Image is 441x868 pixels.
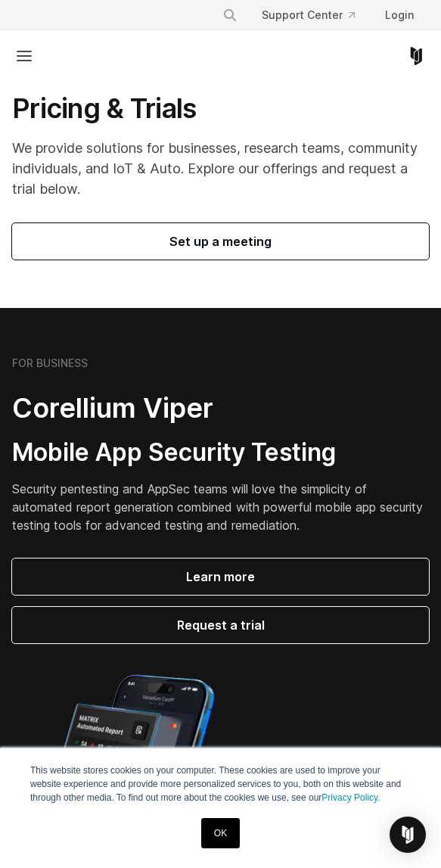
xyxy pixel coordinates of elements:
[12,607,429,643] a: Request a trial
[321,792,380,803] a: Privacy Policy.
[12,223,429,260] a: Set up a meeting
[12,480,429,534] p: Security pentesting and AppSec teams will love the simplicity of automated report generation comb...
[12,437,429,468] h3: Mobile App Security Testing
[373,2,426,29] a: Login
[201,818,240,848] a: OK
[390,817,426,853] div: Open Intercom Messenger
[12,138,429,199] p: We provide solutions for businesses, research teams, community individuals, and IoT & Auto. Explo...
[12,92,429,126] h1: Pricing & Trials
[30,616,411,634] span: Request a trial
[12,356,88,370] h6: FOR BUSINESS
[216,2,244,29] button: Search
[250,2,367,29] a: Support Center
[12,391,429,425] h2: Corellium Viper
[210,2,426,29] div: Navigation Menu
[30,568,411,586] span: Learn more
[30,764,411,804] p: This website stores cookies on your computer. These cookies are used to improve your website expe...
[30,232,411,250] span: Set up a meeting
[407,47,426,65] a: Corellium Home
[12,558,429,595] a: Learn more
